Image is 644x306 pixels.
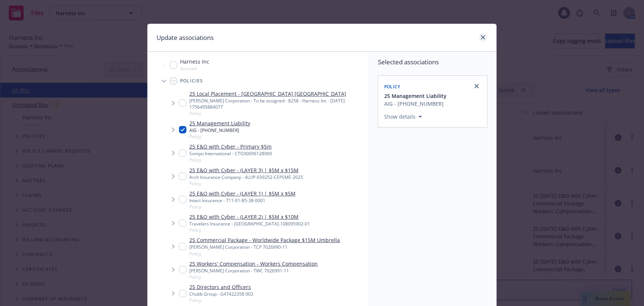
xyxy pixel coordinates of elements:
[472,82,481,91] a: close
[189,127,250,133] div: AIG - [PHONE_NUMBER]
[189,221,310,227] div: Travelers Insurance - [GEOGRAPHIC_DATA]-108095902-01
[189,119,250,127] a: 25 Management Liability
[189,291,253,297] div: Chubb Group - G47422358 003
[189,197,296,204] div: Intact Insurance - 711-01-85-38-0001
[189,157,272,163] span: Policy
[180,79,203,83] span: Policies
[189,251,340,257] span: Policy
[189,180,303,187] span: Policy
[384,84,400,90] span: Policy
[189,133,250,140] span: Policy
[189,166,303,174] a: 25 E&O with Cyber - (LAYER 3) | $5M x $15M
[479,33,488,42] a: close
[189,90,366,98] a: 25 Local Placement - [GEOGRAPHIC_DATA] [GEOGRAPHIC_DATA]
[189,274,318,280] span: Policy
[180,65,209,72] span: Account
[189,213,310,221] a: 25 E&O with Cyber - (LAYER 2) | $5M x $10M
[189,283,253,291] a: 25 Directors and Officers
[378,58,488,67] span: Selected associations
[189,236,340,244] a: 25 Commercial Package - Worldwide Package $15M Umbrella
[189,190,296,197] a: 25 E&O with Cyber - (LAYER 1) | $5M x $5M
[189,244,340,250] div: [PERSON_NAME] Corporation - TCP 7026990-11
[189,150,272,157] div: Sompo International - CTO30096128900
[180,58,209,65] span: Harness Inc
[156,33,214,42] h1: Update associations
[189,204,296,210] span: Policy
[381,112,425,121] button: Show details
[384,100,447,108] div: AIG - [PHONE_NUMBER]
[189,268,318,274] div: [PERSON_NAME] Corporation - TWC 7026991-11
[384,92,447,100] button: 25 Management Liability
[189,110,366,116] span: Policy
[189,297,253,303] span: Policy
[189,227,310,233] span: Policy
[189,98,366,110] div: [PERSON_NAME] Corporation - To be assigned - 8258 - Harness Inc - [DATE] 1756495884077
[189,143,272,150] a: 25 E&O with Cyber - Primary $5m
[189,260,318,268] a: 25 Workers' Compensation - Workers Compensation
[189,174,303,180] div: Arch Insurance Company - 4LUP-039252-CEPSME-2025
